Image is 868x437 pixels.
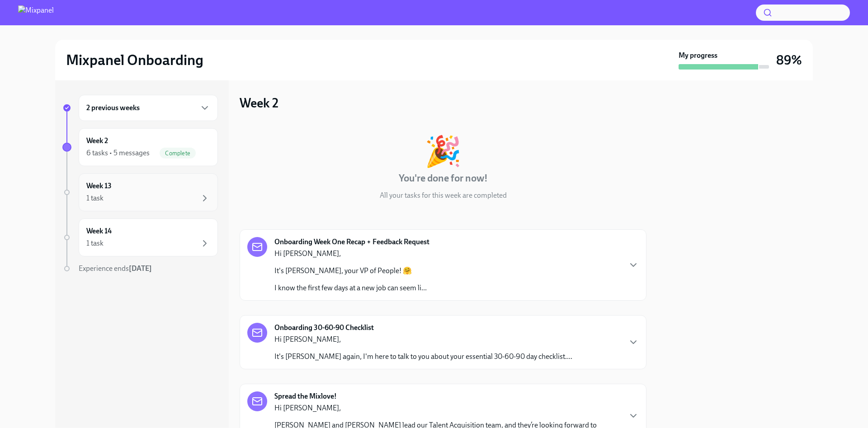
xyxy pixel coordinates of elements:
[380,191,507,200] p: All your tasks for this week are completed
[679,51,717,60] strong: My progress
[274,237,429,247] strong: Onboarding Week One Recap + Feedback Request
[86,181,112,191] h6: Week 13
[86,193,104,203] div: 1 task
[18,5,54,20] img: Mixpanel
[86,103,140,113] h6: 2 previous weeks
[274,391,337,401] strong: Spread the Mixlove!
[86,238,104,248] div: 1 task
[86,136,108,146] h6: Week 2
[399,172,488,185] h4: You're done for now!
[79,264,152,273] span: Experience ends
[274,403,621,413] p: Hi [PERSON_NAME],
[274,283,427,293] p: I know the first few days at a new job can seem li...
[66,51,203,69] h2: Mixpanel Onboarding
[274,352,572,362] p: It's [PERSON_NAME] again, I'm here to talk to you about your essential 30-60-90 day checklist....
[274,335,572,344] p: Hi [PERSON_NAME],
[62,128,218,166] a: Week 26 tasks • 5 messagesComplete
[274,266,427,276] p: It's [PERSON_NAME], your VP of People! 🤗
[160,150,196,157] span: Complete
[425,136,462,166] div: 🎉
[86,226,112,236] h6: Week 14
[776,52,802,68] h3: 89%
[62,218,218,256] a: Week 141 task
[274,249,427,259] p: Hi [PERSON_NAME],
[240,95,278,111] h3: Week 2
[62,173,218,211] a: Week 131 task
[129,264,152,273] strong: [DATE]
[274,323,374,333] strong: Onboarding 30-60-90 Checklist
[79,95,218,121] div: 2 previous weeks
[86,148,150,158] div: 6 tasks • 5 messages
